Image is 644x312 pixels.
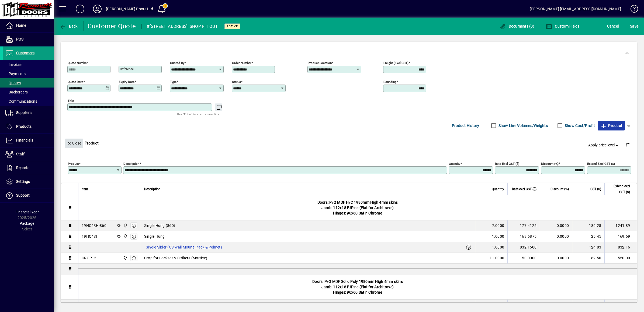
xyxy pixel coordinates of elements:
[630,24,632,28] span: S
[89,4,106,14] button: Profile
[511,255,536,261] div: 50.0000
[106,5,153,13] div: [PERSON_NAME] Doors Ltd
[122,233,128,239] span: Bennett Doors Ltd
[498,21,536,31] button: Documents (0)
[3,88,54,97] a: Backorders
[3,175,54,189] a: Settings
[78,195,637,220] div: Doors: P/Q MDF H/C 1980mm High 4mm skins Jamb: 112x18 FJPine (Flat for Architrave) Hinges: 90x60 ...
[144,234,165,239] span: Single Hung
[540,220,572,231] td: 0.0000
[3,19,54,32] a: Home
[3,120,54,133] a: Products
[452,121,479,130] span: Product History
[119,80,134,83] mat-label: Expiry date
[71,4,89,14] button: Add
[586,140,622,150] button: Apply price level
[544,21,581,31] button: Custom Fields
[68,80,83,83] mat-label: Quote date
[3,69,54,78] a: Payments
[122,223,128,229] span: Bennett Doors Ltd
[572,300,604,310] td: 99.87
[572,220,604,231] td: 186.28
[600,121,622,130] span: Product
[490,255,504,261] span: 11.0000
[630,22,638,31] span: ave
[82,255,96,261] div: CROP12
[68,61,88,65] mat-label: Quote number
[604,300,637,310] td: 665.71
[3,97,54,106] a: Communications
[3,60,54,69] a: Invoices
[590,186,601,192] span: GST ($)
[604,242,637,253] td: 832.16
[550,186,569,192] span: Discount (%)
[541,162,559,165] mat-label: Discount (%)
[232,80,241,83] mat-label: Status
[530,5,621,13] div: [PERSON_NAME] [EMAIL_ADDRESS][DOMAIN_NAME]
[5,62,22,67] span: Invoices
[122,255,128,261] span: Bennett Doors Ltd
[3,189,54,202] a: Support
[512,186,536,192] span: Rate excl GST ($)
[449,162,460,165] mat-label: Quantity
[15,210,39,214] span: Financial Year
[65,139,83,148] button: Close
[16,152,25,156] span: Staff
[621,139,634,152] button: Delete
[3,106,54,120] a: Suppliers
[308,61,332,65] mat-label: Product location
[177,111,219,117] mat-hint: Use 'Enter' to start a new line
[492,223,504,228] span: 7.0000
[144,186,161,192] span: Description
[598,121,625,130] button: Product
[572,231,604,242] td: 25.45
[227,25,238,28] span: Active
[572,253,604,264] td: 82.50
[604,220,637,231] td: 1241.89
[540,231,572,242] td: 0.0000
[511,234,536,239] div: 169.6875
[629,21,640,31] button: Save
[170,61,184,65] mat-label: Quoted by
[16,138,33,142] span: Financials
[82,223,106,228] div: 19HC4SH-860
[16,23,26,28] span: Home
[492,244,504,250] span: 1.0000
[123,162,139,165] mat-label: Description
[16,166,29,170] span: Reports
[383,61,408,65] mat-label: Freight (excl GST)
[170,80,176,83] mat-label: Type
[58,21,79,31] button: Back
[497,123,548,128] label: Show Line Volumes/Weights
[232,61,251,65] mat-label: Order number
[450,121,482,130] button: Product History
[564,123,595,128] label: Show Cost/Profit
[120,67,134,71] mat-label: Reference
[495,162,519,165] mat-label: Rate excl GST ($)
[587,162,615,165] mat-label: Extend excl GST ($)
[606,21,620,31] button: Cancel
[5,90,28,94] span: Backorders
[607,22,619,31] span: Cancel
[144,255,207,261] span: Crop for Lockset & Strikers (Mortice)
[626,1,637,19] a: Knowledge Base
[511,244,536,250] div: 832.1500
[3,33,54,46] a: POS
[82,234,99,239] div: 19HC4SH
[5,72,26,76] span: Payments
[67,139,81,148] span: Close
[3,78,54,88] a: Quotes
[3,147,54,161] a: Staff
[492,186,504,192] span: Quantity
[144,301,178,308] label: Single Hung (860)
[608,183,630,195] span: Extend excl GST ($)
[621,142,634,147] app-page-header-button: Delete
[572,242,604,253] td: 124.83
[383,80,396,83] mat-label: Rounding
[499,24,534,28] span: Documents (0)
[61,133,637,153] div: Product
[604,253,637,264] td: 550.00
[492,234,504,239] span: 1.0000
[16,193,30,197] span: Support
[540,253,572,264] td: 0.0000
